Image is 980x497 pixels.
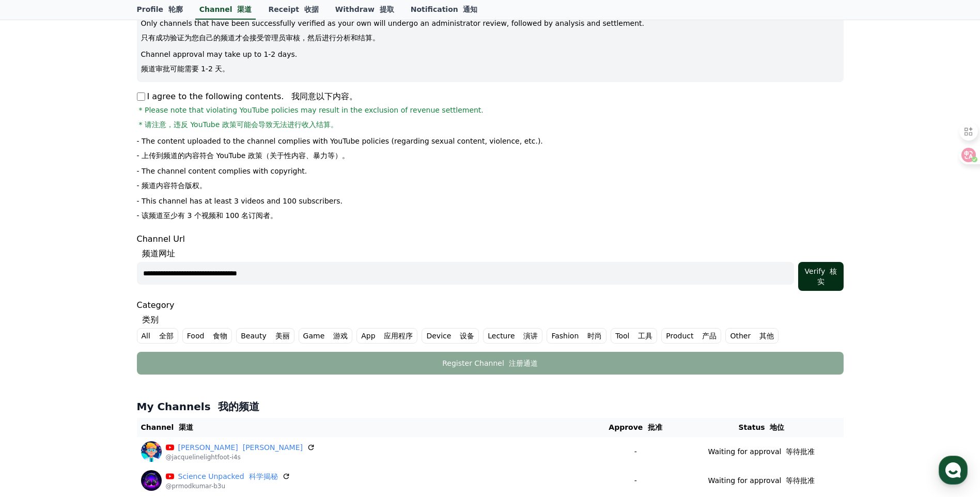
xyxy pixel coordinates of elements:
font: 设备 [460,332,474,340]
font: - 上传到频道的内容符合 YouTube 政策（关于性内容、暴力等）。 [137,151,349,160]
p: Channel approval may take up to 1-2 days. [141,49,839,78]
label: Device [422,328,479,344]
label: Tool [611,328,657,344]
th: Channel [137,418,592,437]
a: Messages [68,328,133,353]
font: 等待批准 [786,476,815,485]
label: Other [725,328,779,344]
label: Lecture [483,328,542,344]
font: 渠道 [237,5,252,13]
div: Channel Url [137,233,844,291]
font: 频道审批可能需要 1-2 天。 [141,65,230,73]
p: @jacquelinelightfoot-i4s [166,453,316,461]
span: Messages [86,344,116,352]
label: Fashion [547,328,606,344]
span: Home [26,343,44,351]
font: 游戏 [333,332,348,340]
font: 收据 [304,5,319,13]
div: Verify [802,266,839,287]
p: I agree to the following contents. [137,90,357,103]
font: 演讲 [523,332,538,340]
img: jacqueline lightfoot [141,441,162,462]
div: Category [137,299,844,344]
font: 渠道 [179,423,193,431]
label: All [137,328,178,344]
p: Waiting for approval [708,475,815,486]
p: - [596,446,675,457]
p: - The content uploaded to the channel complies with YouTube policies (regarding sexual content, v... [137,136,543,165]
font: 类别 [142,315,159,324]
font: 我的频道 [218,400,259,413]
label: Beauty [236,328,294,344]
font: 等待批准 [786,447,815,456]
span: * Please note that violating YouTube policies may result in the exclusion of revenue settlement. [139,105,484,134]
label: App [356,328,417,344]
font: - 频道内容符合版权。 [137,181,207,190]
font: [PERSON_NAME] [243,443,303,452]
font: 轮廓 [168,5,183,13]
font: 科学揭秘 [249,472,278,480]
a: Home [3,328,68,353]
font: 通知 [463,5,477,13]
font: 时尚 [587,332,602,340]
label: Product [661,328,721,344]
p: Waiting for approval [708,446,815,457]
div: Register Channel [158,358,823,368]
font: 注册通道 [509,359,538,367]
img: Science Unpacked [141,470,162,491]
font: 频道网址 [142,248,175,258]
button: Verify 核实 [798,262,843,291]
p: - [596,475,675,486]
font: 美丽 [275,332,290,340]
span: Settings [153,343,178,351]
p: - This channel has at least 3 videos and 100 subscribers. [137,196,343,225]
th: Status [679,418,843,437]
h4: My Channels [137,399,844,414]
font: 食物 [213,332,227,340]
a: Science Unpacked 科学揭秘 [178,471,278,482]
font: * 请注意，违反 YouTube 政策可能会导致无法进行收入结算。 [139,120,338,129]
font: 产品 [702,332,717,340]
button: Register Channel 注册通道 [137,352,844,375]
p: - The channel content complies with copyright. [137,166,307,195]
font: - 该频道至少有 3 个视频和 100 名订阅者。 [137,211,278,220]
label: Food [182,328,232,344]
font: 提取 [380,5,394,13]
font: 应用程序 [384,332,413,340]
font: 全部 [159,332,174,340]
th: Approve [592,418,679,437]
a: [PERSON_NAME] [PERSON_NAME] [178,442,303,453]
p: @prmodkumar-b3u [166,482,290,490]
font: 我同意以下内容。 [291,91,357,101]
font: 只有成功验证为您自己的频道才会接受管理员审核，然后进行分析和结算。 [141,34,380,42]
font: 工具 [638,332,652,340]
label: Game [299,328,353,344]
font: 其他 [759,332,774,340]
font: 批准 [648,423,662,431]
a: Settings [133,328,198,353]
p: Only channels that have been successfully verified as your own will undergo an administrator revi... [141,18,839,47]
font: 地位 [770,423,784,431]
